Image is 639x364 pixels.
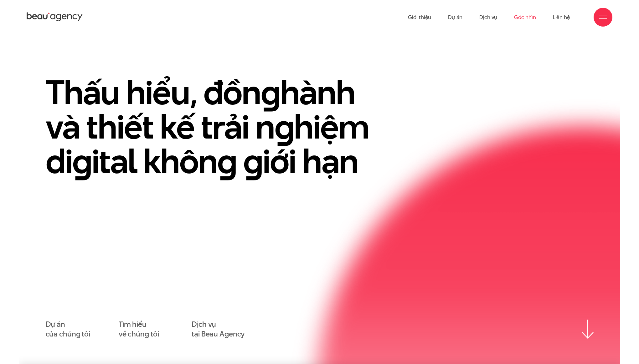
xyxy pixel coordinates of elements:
[46,75,390,178] h1: Thấu hiểu, đồn hành và thiết kế trải n hiệm di ital khôn iới hạn
[72,138,92,185] en: g
[275,103,294,150] en: g
[217,138,237,185] en: g
[192,320,245,339] a: Dịch vụtại Beau Agency
[46,320,90,339] a: Dự áncủa chúng tôi
[119,320,159,339] a: Tìm hiểuvề chúng tôi
[261,69,280,116] en: g
[243,138,263,185] en: g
